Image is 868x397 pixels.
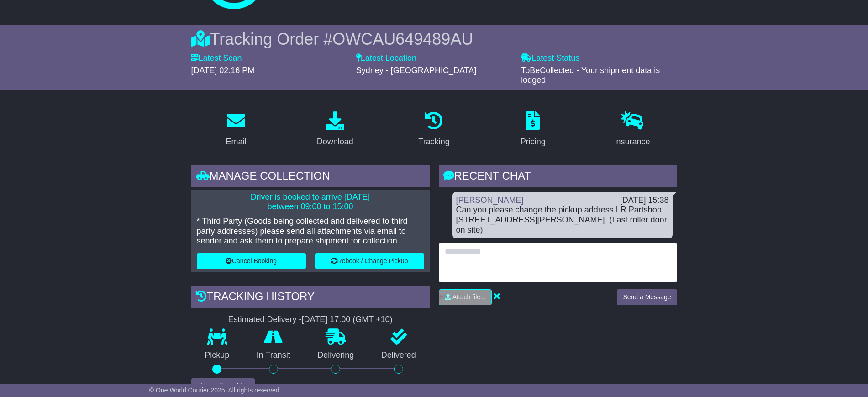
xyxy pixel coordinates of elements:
p: Delivered [368,350,430,360]
button: Cancel Booking [197,253,306,269]
div: Can you please change the pickup address LR Partshop [STREET_ADDRESS][PERSON_NAME]. (Last roller ... [456,205,669,235]
a: Pricing [515,108,552,151]
label: Latest Scan [191,53,242,64]
span: © One World Courier 2025. All rights reserved. [149,386,281,394]
div: Tracking Order # [191,29,677,49]
div: Tracking [418,136,449,148]
div: [DATE] 15:38 [620,196,669,206]
div: Manage collection [191,165,430,190]
div: Estimated Delivery - [191,315,430,325]
p: In Transit [243,350,304,360]
button: View Full Tracking [191,378,255,394]
label: Latest Location [356,53,416,64]
div: RECENT CHAT [439,165,677,190]
p: Driver is booked to arrive [DATE] between 09:00 to 15:00 [197,192,424,212]
p: Delivering [304,350,368,360]
div: Email [226,136,246,148]
div: Insurance [614,136,650,148]
a: Email [220,108,252,151]
a: Download [311,108,359,151]
span: ToBeCollected - Your shipment data is lodged [521,66,660,85]
p: * Third Party (Goods being collected and delivered to third party addresses) please send all atta... [197,217,424,246]
span: [DATE] 02:16 PM [191,66,255,75]
div: Download [317,136,353,148]
a: Tracking [412,108,455,151]
span: Sydney - [GEOGRAPHIC_DATA] [356,66,476,75]
a: Insurance [608,108,656,151]
a: [PERSON_NAME] [456,196,524,205]
span: OWCAU649489AU [332,30,473,48]
button: Send a Message [617,289,677,305]
div: Pricing [521,136,546,148]
p: Pickup [191,350,243,360]
div: [DATE] 17:00 (GMT +10) [302,315,393,325]
button: Rebook / Change Pickup [315,253,424,269]
div: Tracking history [191,286,430,310]
label: Latest Status [521,53,579,64]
